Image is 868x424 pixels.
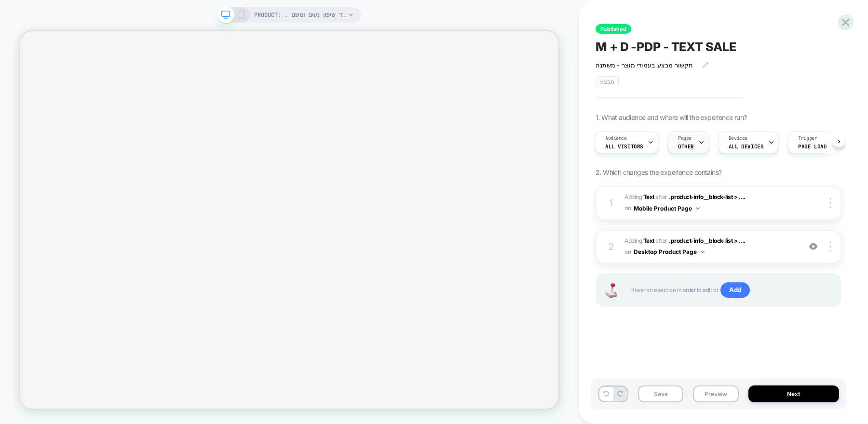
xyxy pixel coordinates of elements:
[634,246,705,258] button: Desktop Product Page
[798,143,827,150] span: Page Load
[643,237,654,244] b: Text
[624,203,631,213] span: on
[829,198,831,208] img: close
[605,143,643,150] span: All Visitors
[678,143,694,150] span: OTHER
[729,135,747,142] span: Devices
[798,135,817,142] span: Trigger
[624,237,654,244] span: Adding
[596,24,631,34] span: Published
[678,135,692,142] span: Pages
[596,76,619,87] span: מבצע
[634,202,700,214] button: Mobile Product Page
[606,194,616,212] div: 1
[624,247,631,257] span: on
[596,40,736,54] span: M + D -PDP - TEXT SALE
[596,168,721,176] span: 2. Which changes the experience contains?
[729,143,763,150] span: ALL DEVICES
[748,385,840,402] button: Next
[596,61,695,69] span: תקשור מבצע בעמודי מוצר - משתנה
[601,283,621,298] img: Joystick
[720,282,750,298] span: Add
[630,282,831,298] span: Hover on a section in order to edit or
[696,207,700,210] img: down arrow
[669,237,746,244] span: .product-info__block-list > ....
[596,113,746,121] span: 1. What audience and where will the experience run?
[605,135,627,142] span: Audience
[693,385,738,402] button: Preview
[655,193,667,200] span: AFTER
[829,241,831,252] img: close
[655,237,667,244] span: AFTER
[669,193,746,200] span: .product-info__block-list > ....
[701,251,705,253] img: down arrow
[624,193,654,200] span: Adding
[606,238,616,255] div: 2
[643,193,654,200] b: Text
[638,385,683,402] button: Save
[254,7,346,23] span: PRODUCT: . שמלת וינטג׳ , רצף פרחים קטנים, בד שיפון נעים ונושם
[809,242,817,251] img: crossed eye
